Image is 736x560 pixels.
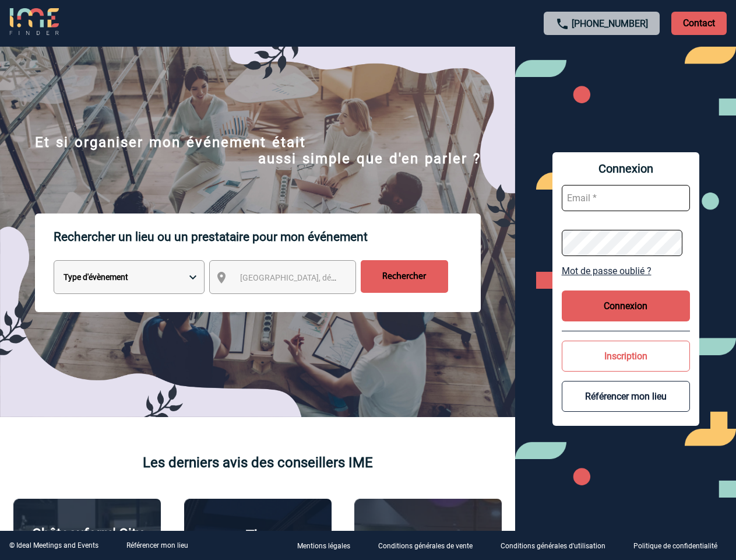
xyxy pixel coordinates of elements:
p: Conditions générales d'utilisation [501,542,605,551]
p: Rechercher un lieu ou un prestataire pour mon événement [54,213,481,260]
p: Mentions légales [297,542,350,551]
a: Mentions légales [288,540,369,551]
p: Contact [671,12,727,35]
input: Email * [562,185,690,211]
img: call-24-px.png [555,17,569,31]
a: Référencer mon lieu [126,541,188,549]
div: © Ideal Meetings and Events [9,541,98,549]
button: Inscription [562,341,690,372]
button: Référencer mon lieu [562,381,690,412]
a: Mot de passe oublié ? [562,265,690,276]
input: Rechercher [361,260,448,293]
p: Châteauform' City [GEOGRAPHIC_DATA] [20,526,154,558]
span: Connexion [562,162,690,176]
a: [PHONE_NUMBER] [572,18,648,29]
a: Conditions générales d'utilisation [491,540,624,551]
a: Conditions générales de vente [369,540,491,551]
a: Politique de confidentialité [624,540,736,551]
p: Conditions générales de vente [378,542,473,551]
p: Agence 2ISD [388,528,468,545]
p: The [GEOGRAPHIC_DATA] [191,527,325,560]
p: Politique de confidentialité [633,542,717,551]
span: [GEOGRAPHIC_DATA], département, région... [240,273,402,282]
button: Connexion [562,290,690,321]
